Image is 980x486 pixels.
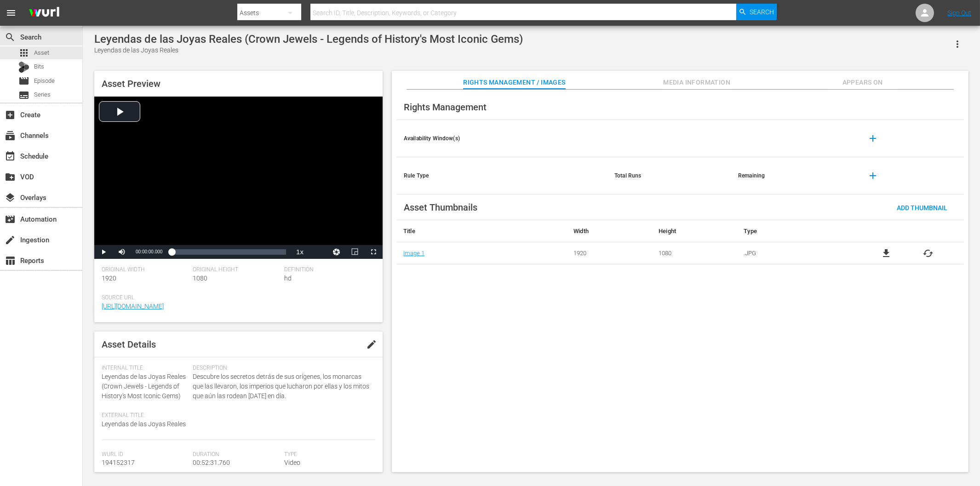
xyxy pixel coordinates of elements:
button: Playback Rate [291,245,309,259]
a: Sign Out [947,9,971,17]
span: Internal Title: [102,365,188,372]
th: Remaining [731,157,854,194]
button: Play [94,245,113,259]
span: Rights Management [404,102,487,113]
th: Type [737,220,850,242]
span: 00:52:31.760 [193,459,230,466]
span: Overlays [5,192,16,203]
span: Descubre los secretos detrás de sus orígenes, los monarcas que las llevaron, los imperios que luc... [193,372,371,401]
span: Search [5,32,16,43]
span: Duration [193,451,279,458]
span: Original Width [102,266,188,274]
span: Leyendas de las Joyas Reales (Crown Jewels - Legends of History's Most Iconic Gems) [102,373,186,400]
div: Video Player [94,97,383,259]
button: Mute [113,245,131,259]
span: 194152317 [102,459,135,466]
span: Episode [34,76,55,86]
span: External Title: [102,412,188,419]
th: Title [396,220,567,242]
span: Appears On [828,77,897,88]
th: Height [652,220,737,242]
span: Add Thumbnail [889,204,955,212]
span: Asset Details [102,339,156,350]
button: Picture-in-Picture [346,245,364,259]
div: Progress Bar [172,249,286,255]
span: Channels [5,130,16,141]
span: Series [34,90,51,99]
span: Asset Thumbnails [404,202,477,213]
span: Schedule [5,151,16,162]
span: Media Information [662,77,731,88]
th: Availability Window(s) [396,120,607,157]
span: Rights Management / Images [463,77,565,88]
span: Asset [34,48,49,57]
span: Leyendas de las Joyas Reales [102,420,186,428]
span: 1080 [193,274,207,282]
span: Description: [193,365,371,372]
button: Search [736,4,777,20]
span: Bits [34,62,44,71]
span: Ingestion [5,234,16,246]
span: Definition [284,266,371,274]
span: Asset [18,47,29,58]
span: edit [366,339,377,350]
a: file_download [881,248,892,259]
span: add [867,170,878,181]
span: Video [284,459,300,466]
th: Total Runs [607,157,731,194]
th: Width [567,220,652,242]
img: ans4CAIJ8jUAAAAAAAAAAAAAAAAAAAAAAAAgQb4GAAAAAAAAAAAAAAAAAAAAAAAAJMjXAAAAAAAAAAAAAAAAAAAAAAAAgAT5G... [22,2,66,24]
span: Type [284,451,371,458]
td: .JPG [737,242,850,264]
td: 1080 [652,242,737,264]
button: edit [361,333,383,355]
span: menu [6,7,17,18]
span: Source Url [102,294,371,302]
span: VOD [5,172,16,183]
span: add [867,133,878,144]
button: add [862,127,884,149]
a: Image 1 [403,250,424,257]
span: 00:00:00.000 [136,249,162,254]
div: Leyendas de las Joyas Reales (Crown Jewels - Legends of History's Most Iconic Gems) [94,33,523,46]
td: 1920 [567,242,652,264]
button: add [862,165,884,187]
span: Automation [5,214,16,225]
span: Search [750,4,774,20]
div: Leyendas de las Joyas Reales [94,46,523,55]
span: Wurl Id [102,451,188,458]
a: [URL][DOMAIN_NAME] [102,303,164,310]
span: Create [5,109,16,120]
button: cached [923,248,934,259]
span: Original Height [193,266,279,274]
span: Asset Preview [102,78,160,89]
button: Fullscreen [364,245,383,259]
span: 1920 [102,274,116,282]
span: hd [284,274,292,282]
span: Reports [5,255,16,266]
button: Add Thumbnail [889,199,955,216]
span: Episode [18,75,29,86]
div: Bits [18,62,29,73]
th: Rule Type [396,157,607,194]
span: Series [18,90,29,101]
button: Jump To Time [327,245,346,259]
